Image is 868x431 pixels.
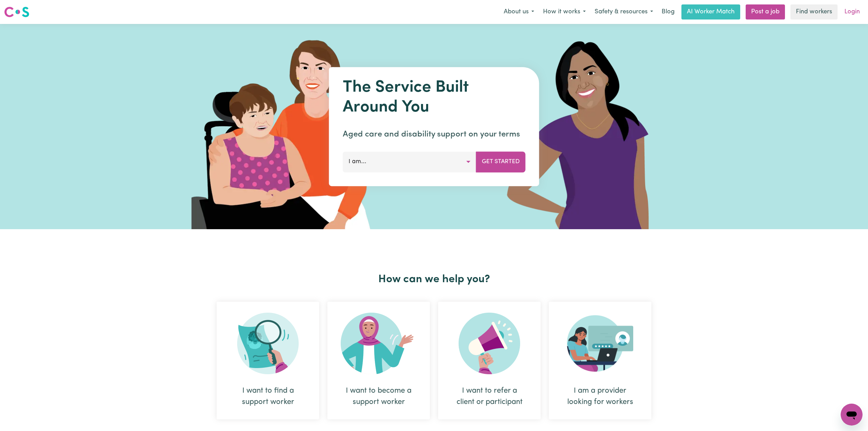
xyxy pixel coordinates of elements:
[343,128,526,141] p: Aged care and disability support on your terms
[455,385,524,408] div: I want to refer a client or participant
[237,313,299,374] img: Search
[549,302,651,419] div: I am a provider looking for workers
[4,4,29,20] a: Careseekers logo
[539,5,590,19] button: How it works
[233,385,303,408] div: I want to find a support worker
[590,5,657,19] button: Safety & resources
[567,313,633,374] img: Provider
[217,302,319,419] div: I want to find a support worker
[343,78,526,117] h1: The Service Built Around You
[499,5,539,19] button: About us
[327,302,430,419] div: I want to become a support worker
[213,273,655,286] h2: How can we help you?
[565,385,635,408] div: I am a provider looking for workers
[790,4,838,19] a: Find workers
[459,313,520,374] img: Refer
[840,4,864,19] a: Login
[4,6,29,18] img: Careseekers logo
[343,152,476,172] button: I am...
[657,4,679,19] a: Blog
[476,152,526,172] button: Get Started
[438,302,541,419] div: I want to refer a client or participant
[841,404,863,426] iframe: Button to launch messaging window
[746,4,785,19] a: Post a job
[341,313,417,374] img: Become Worker
[344,385,413,408] div: I want to become a support worker
[681,4,740,19] a: AI Worker Match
